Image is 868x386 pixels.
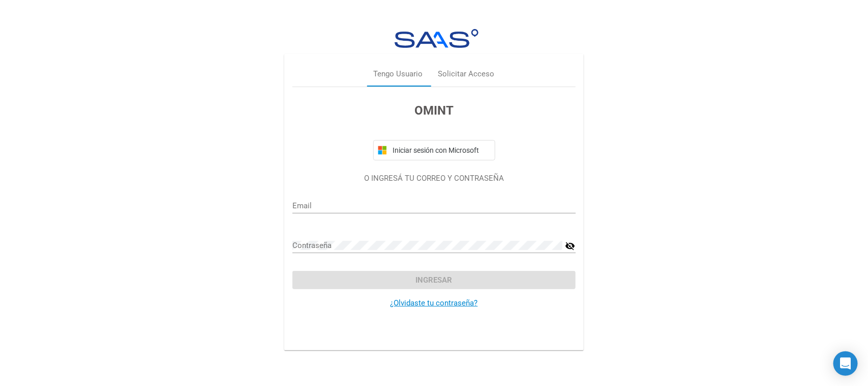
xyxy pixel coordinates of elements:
span: Iniciar sesión con Microsoft [391,146,491,154]
mat-icon: visibility_off [565,240,576,252]
div: Tengo Usuario [374,69,423,80]
h3: OMINT [292,101,576,120]
button: Iniciar sesión con Microsoft [373,140,495,160]
div: Open Intercom Messenger [833,351,858,376]
a: ¿Olvidaste tu contraseña? [391,298,478,308]
button: Ingresar [292,271,576,289]
div: Solicitar Acceso [438,69,495,80]
p: O INGRESÁ TU CORREO Y CONTRASEÑA [292,173,576,184]
span: Ingresar [416,275,453,285]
